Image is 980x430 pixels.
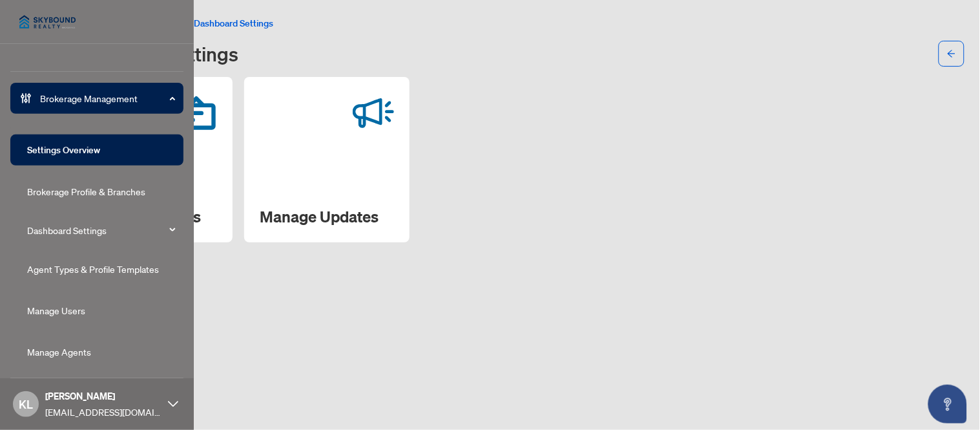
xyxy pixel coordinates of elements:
[19,395,33,413] span: KL
[10,6,85,38] img: logo
[928,385,967,424] button: Open asap
[260,206,394,227] h2: Manage Updates
[27,305,85,316] a: Manage Users
[194,17,273,29] span: Dashboard Settings
[45,389,162,403] span: [PERSON_NAME]
[45,405,162,419] span: [EMAIL_ADDRESS][DOMAIN_NAME]
[27,224,107,236] a: Dashboard Settings
[27,144,100,156] a: Settings Overview
[947,49,956,58] span: arrow-left
[27,346,91,358] a: Manage Agents
[27,263,159,275] a: Agent Types & Profile Templates
[27,186,145,197] a: Brokerage Profile & Branches
[40,91,174,105] span: Brokerage Management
